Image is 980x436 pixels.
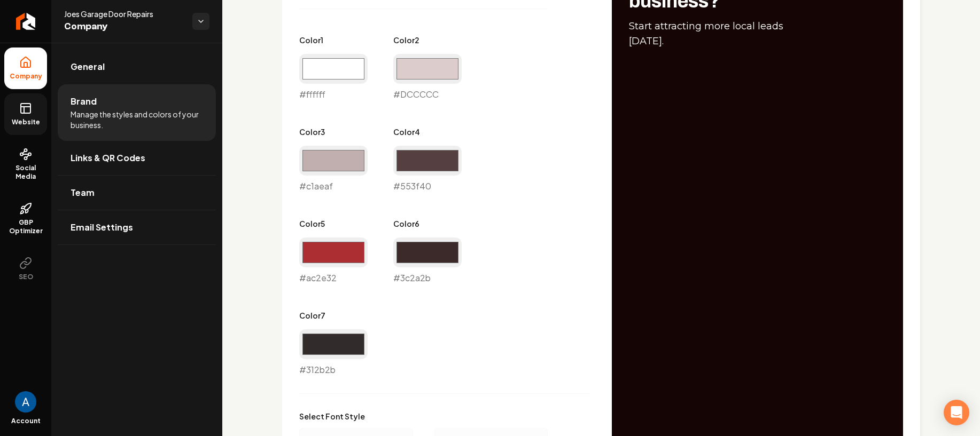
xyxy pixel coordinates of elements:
button: SEO [4,248,47,290]
a: General [58,50,216,84]
a: Email Settings [58,210,216,244]
label: Color 1 [299,35,368,45]
a: Website [4,93,47,135]
label: Color 2 [393,35,462,45]
div: #c1aeaf [299,146,368,193]
span: General [71,60,105,73]
div: #312b2b [299,329,368,376]
img: Andrew Magana [15,391,36,413]
label: Color 3 [299,126,368,137]
span: Company [64,19,184,34]
label: Color 5 [299,218,368,229]
div: #553f40 [393,146,462,193]
span: Links & QR Codes [71,152,145,164]
div: #3c2a2b [393,237,462,284]
label: Color 4 [393,126,462,137]
span: Manage the styles and colors of your business. [71,109,203,130]
label: Select Font Style [299,411,548,422]
label: Color 6 [393,218,462,229]
a: Links & QR Codes [58,141,216,175]
div: Open Intercom Messenger [944,400,969,425]
span: Website [7,118,44,126]
a: Social Media [4,139,47,189]
a: GBP Optimizer [4,194,47,244]
span: Company [5,72,46,81]
label: Color 7 [299,310,368,321]
span: Team [71,186,95,199]
div: #ffffff [299,54,368,101]
span: Joes Garage Door Repairs [64,9,184,19]
span: SEO [14,273,37,281]
span: Account [11,417,41,425]
a: Team [58,176,216,210]
span: Brand [71,95,97,108]
span: Email Settings [71,221,133,234]
div: #ac2e32 [299,237,368,284]
span: Social Media [4,164,47,181]
button: Open user button [15,391,36,413]
div: #DCCCCC [393,54,462,101]
span: GBP Optimizer [4,218,47,235]
img: Rebolt Logo [16,13,36,30]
